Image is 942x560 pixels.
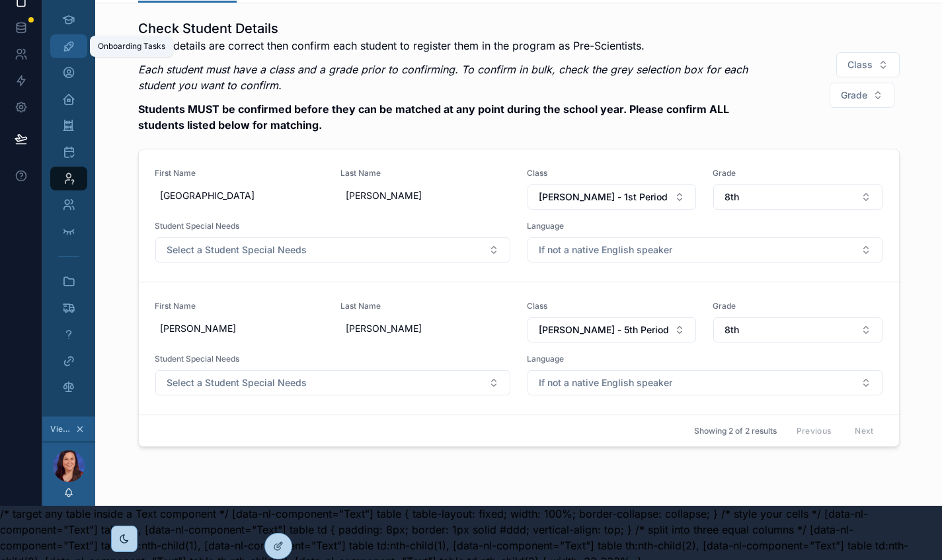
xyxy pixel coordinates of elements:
[528,237,883,262] button: Select Button
[138,102,729,132] strong: Students MUST be confirmed before they can be matched at any point during the school year. Please...
[527,354,883,364] span: Language
[713,301,883,311] span: Grade
[527,301,697,311] span: Class
[539,323,669,337] span: [PERSON_NAME] - 5th Period
[694,426,777,436] span: Showing 2 of 2 results
[98,41,165,52] div: Onboarding Tasks
[830,83,894,108] button: Select Button
[528,317,697,342] button: Select Button
[167,243,307,257] span: Select a Student Special Needs
[155,354,511,364] span: Student Special Needs
[155,168,325,179] span: First Name
[139,282,899,415] a: First Name[PERSON_NAME]Last Name[PERSON_NAME]ClassSelect ButtonGradeSelect ButtonStudent Special ...
[725,190,739,204] span: 8th
[138,19,775,38] h1: Check Student Details
[528,370,883,395] button: Select Button
[836,52,900,77] button: Select Button
[841,89,867,102] span: Grade
[155,237,510,262] button: Select Button
[346,322,506,335] span: [PERSON_NAME]
[155,301,325,311] span: First Name
[138,38,775,54] p: Check details are correct then confirm each student to register them in the program as Pre-Scient...
[847,58,873,71] span: Class
[346,189,506,202] span: [PERSON_NAME]
[167,376,307,389] span: Select a Student Special Needs
[160,189,320,202] span: [GEOGRAPHIC_DATA]
[138,63,748,92] em: Each student must have a class and a grade prior to confirming. To confirm in bulk, check the gre...
[527,168,697,179] span: Class
[539,243,672,257] span: If not a native English speaker
[725,323,739,337] span: 8th
[539,190,668,204] span: [PERSON_NAME] - 1st Period
[155,370,510,395] button: Select Button
[340,301,511,311] span: Last Name
[528,184,697,210] button: Select Button
[50,424,73,434] span: Viewing as [PERSON_NAME]
[713,317,883,342] button: Select Button
[155,221,511,231] span: Student Special Needs
[539,376,672,389] span: If not a native English speaker
[139,149,899,282] a: First Name[GEOGRAPHIC_DATA]Last Name[PERSON_NAME]ClassSelect ButtonGradeSelect ButtonStudent Spec...
[713,168,883,179] span: Grade
[160,322,320,335] span: [PERSON_NAME]
[340,168,511,179] span: Last Name
[713,184,883,210] button: Select Button
[527,221,883,231] span: Language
